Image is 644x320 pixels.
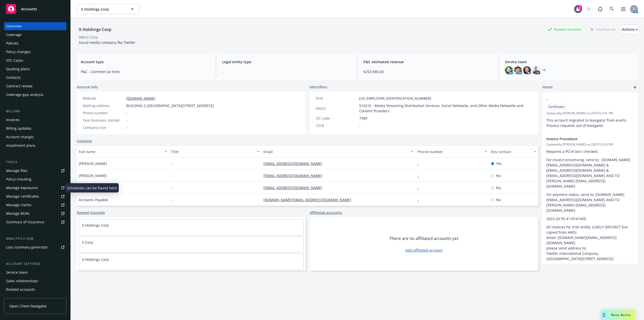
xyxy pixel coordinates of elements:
a: Service team [4,268,66,276]
a: Invoices [4,116,66,124]
div: 1 [578,5,582,10]
span: - [126,125,128,130]
span: This account migrated to Navigator from ecerts. Process requests out of Navigator. [546,118,628,128]
a: Policies [4,39,66,47]
span: Legal entity type [222,59,351,64]
button: Nova Assist [601,310,635,320]
a: SSC Cases [4,56,66,64]
div: SSC Cases [6,56,23,64]
a: [EMAIL_ADDRESS][DOMAIN_NAME] [263,173,326,178]
div: Company size [83,125,124,130]
span: Account type [81,59,210,64]
div: Policy checking [6,175,31,183]
a: [EMAIL_ADDRESS][DOMAIN_NAME] [263,161,326,166]
p: For invoice processing, send to: [DOMAIN_NAME][EMAIL_ADDRESS][DOMAIN_NAME] & [EMAIL_ADDRESS][DOMA... [546,157,634,189]
div: Manage certificates [6,192,39,200]
button: Title [169,146,261,158]
div: CSLB [316,123,357,128]
a: Summary of insurance [4,218,66,226]
a: X Holdings Corp [82,223,109,228]
div: Contacts [6,74,21,82]
a: Start snowing [584,4,594,14]
div: Coverage gap analysis [6,91,44,99]
div: Phone number [417,149,482,154]
div: Manage exposures [6,184,38,192]
span: [PERSON_NAME] [79,161,107,166]
a: Add affiliated account [406,247,442,253]
p: Requires a PO # last I checked. [546,149,634,154]
a: Related accounts [4,286,66,294]
div: Title [171,149,254,154]
a: +1 [542,69,546,72]
a: Installment plans [4,141,66,150]
span: X Holdings Corp [81,7,125,12]
span: P&C estimated revenue [364,59,493,64]
div: Manage files [6,167,27,175]
p: 2023-24 PO # 10141450 [546,216,634,221]
span: P&C - Commercial lines [81,69,210,74]
button: Key contact [489,146,538,158]
span: Updated by [PERSON_NAME] on [DATE] 4:41 PM [546,111,634,116]
a: Quoting plans [4,65,66,73]
span: Accounts Payable [79,197,108,202]
span: Open Client Navigator [9,303,47,309]
a: Sales relationships [4,277,66,285]
a: Named insureds [77,210,105,215]
a: Manage files [4,167,66,175]
div: Full name [79,149,162,154]
a: Policy changes [4,48,66,56]
span: - [171,185,172,190]
span: $253,945.00 [364,69,493,74]
div: Loss summary generator [6,243,48,251]
img: photo [532,66,540,74]
button: Actions [622,24,638,34]
img: photo [523,66,531,74]
span: 7389 [359,116,367,121]
a: Contacts [77,138,92,144]
a: Policy checking [4,175,66,183]
div: Policy changes [6,48,31,56]
div: Drag to move [601,310,607,320]
div: Policies [6,39,19,47]
div: Total Rewards [588,26,618,32]
div: X Holdings Corp [77,26,113,33]
span: Notes [542,84,553,90]
div: DBA: X Corp [79,34,98,40]
div: Website [83,96,124,101]
span: Accounts [21,7,37,11]
a: - [417,161,423,166]
div: Invoice ProcedureUpdatedby [PERSON_NAME] on [DATE] 3:03 PMRequires a PO # last I checked.For invo... [542,132,638,265]
span: [PERSON_NAME] [79,173,107,178]
div: Manage BORs [6,209,30,218]
span: 516210 - Media Streaming Distribution Services, Social Networks, and Other Media Networks and Con... [359,103,533,114]
button: Email [261,146,415,158]
a: Contract review [4,82,66,90]
div: Tools [4,160,66,165]
div: Billing [4,109,66,114]
a: Coverage gap analysis [4,91,66,99]
div: Account settings [4,261,66,266]
div: Actions [622,25,638,34]
a: Contacts [4,74,66,82]
a: Report a Bug [595,4,605,14]
span: Yes [496,161,502,166]
div: Billing updates [6,124,31,132]
span: There are no affiliated accounts yet [389,235,458,241]
span: BUILDING 2 [GEOGRAPHIC_DATA][STREET_ADDRESS] [126,103,214,108]
span: Certificates [548,104,565,109]
div: Analytics hub [4,236,66,241]
a: - [417,185,423,190]
a: Coverage [4,31,66,39]
a: Billing updates [4,124,66,132]
a: Search [607,4,617,14]
div: Phone number [83,110,124,116]
a: Manage certificates [4,192,66,200]
span: - [126,118,128,123]
a: Loss summary generator [4,243,66,251]
a: Manage claims [4,201,66,209]
div: -CertificatesUpdatedby [PERSON_NAME] on [DATE] 4:41 PMThis account migrated to Navigator from ece... [542,92,638,132]
a: add [632,84,638,90]
a: Affiliated accounts [310,210,342,215]
div: Related accounts [6,286,35,294]
span: Service team [505,59,634,64]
